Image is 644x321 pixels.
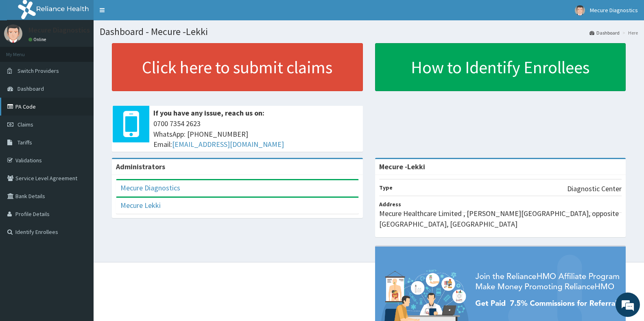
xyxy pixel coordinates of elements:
p: Mecure Healthcare Limited , [PERSON_NAME][GEOGRAPHIC_DATA], opposite [GEOGRAPHIC_DATA], [GEOGRAPH... [379,208,622,229]
p: Diagnostic Center [567,183,622,194]
span: Switch Providers [17,67,59,74]
b: If you have any issue, reach us on: [153,108,264,118]
span: Claims [17,121,33,128]
span: Dashboard [17,85,44,92]
a: Click here to submit claims [112,43,363,91]
img: User Image [4,24,22,43]
span: Tariffs [17,139,32,146]
h1: Dashboard - Mecure -Lekki [100,26,638,37]
p: Mecure Diagnostics [28,26,90,34]
a: Online [28,37,48,42]
b: Administrators [116,162,165,171]
img: User Image [575,5,585,15]
a: Mecure Lekki [120,201,161,210]
a: How to Identify Enrollees [375,43,626,91]
span: Mecure Diagnostics [590,7,638,14]
span: 0700 7354 2623 WhatsApp: [PHONE_NUMBER] Email: [153,118,359,150]
li: Here [620,29,638,36]
a: Mecure Diagnostics [120,183,180,192]
b: Address [379,201,401,208]
b: Type [379,184,393,191]
strong: Mecure -Lekki [379,162,425,171]
a: [EMAIL_ADDRESS][DOMAIN_NAME] [172,140,284,149]
a: Dashboard [589,29,620,36]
